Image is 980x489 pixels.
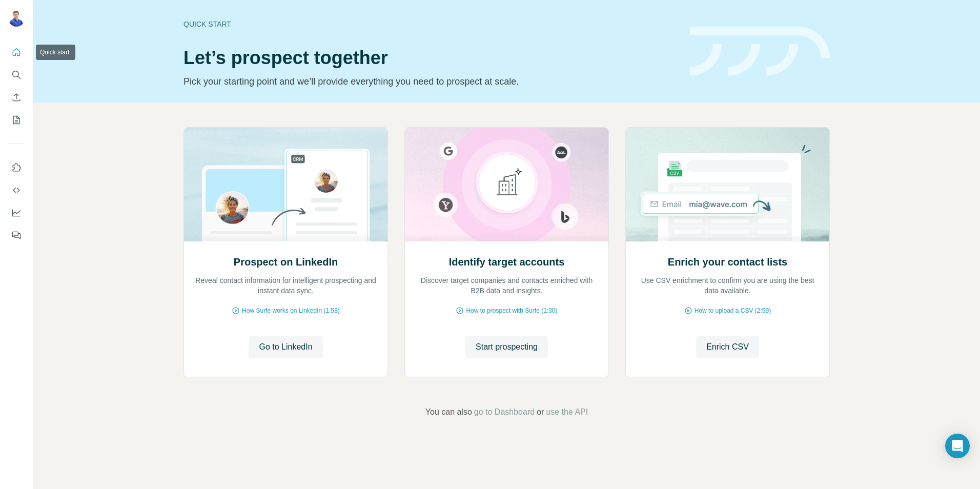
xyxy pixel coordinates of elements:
button: go to Dashboard [474,406,535,418]
button: Start prospecting [465,336,548,358]
span: How to prospect with Surfe (1:30) [466,306,557,315]
button: Enrich CSV [696,336,759,358]
h1: Let’s prospect together [183,48,678,68]
button: My lists [8,111,25,129]
img: banner [690,27,830,76]
div: Quick start [183,19,678,29]
button: Feedback [8,226,25,244]
img: Identify target accounts [404,128,609,241]
span: How Surfe works on LinkedIn (1:58) [242,306,340,315]
span: Enrich CSV [706,341,749,353]
p: Use CSV enrichment to confirm you are using the best data available. [636,275,819,296]
img: Enrich your contact lists [625,128,830,241]
h2: Enrich your contact lists [668,255,787,269]
button: Quick start [8,43,25,62]
span: How to upload a CSV (2:59) [695,306,771,315]
div: Open Intercom Messenger [945,434,970,458]
span: or [537,406,544,418]
span: You can also [425,406,472,418]
span: Start prospecting [476,341,538,353]
h2: Identify target accounts [449,255,565,269]
button: use the API [546,406,588,418]
h2: Prospect on LinkedIn [234,255,338,269]
p: Discover target companies and contacts enriched with B2B data and insights. [415,275,598,296]
button: Use Surfe on LinkedIn [8,158,25,177]
button: Dashboard [8,203,25,222]
img: Avatar [8,10,25,27]
button: Search [8,66,25,84]
p: Reveal contact information for intelligent prospecting and instant data sync. [194,275,377,296]
button: Use Surfe API [8,181,25,199]
img: Prospect on LinkedIn [183,128,388,241]
button: Go to LinkedIn [249,336,322,358]
span: Go to LinkedIn [259,341,312,353]
button: Enrich CSV [8,88,25,107]
p: Pick your starting point and we’ll provide everything you need to prospect at scale. [183,74,678,89]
